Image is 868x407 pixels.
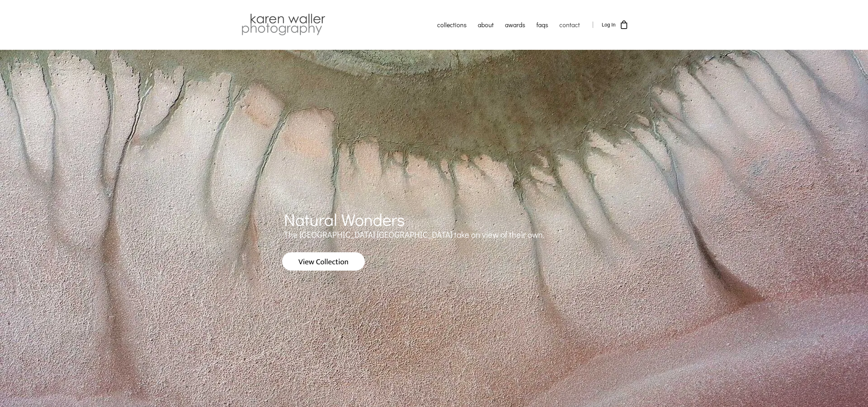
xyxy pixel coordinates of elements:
[240,12,327,37] img: Karen Waller Photography
[472,16,499,34] a: about
[531,16,554,34] a: faqs
[284,208,405,230] span: Natural Wonders
[284,229,545,240] span: The [GEOGRAPHIC_DATA] [GEOGRAPHIC_DATA] take on view of their own.
[432,16,472,34] a: collections
[602,22,616,28] span: Log In
[499,16,531,34] a: awards
[282,252,365,271] img: View Collection
[554,16,585,34] a: contact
